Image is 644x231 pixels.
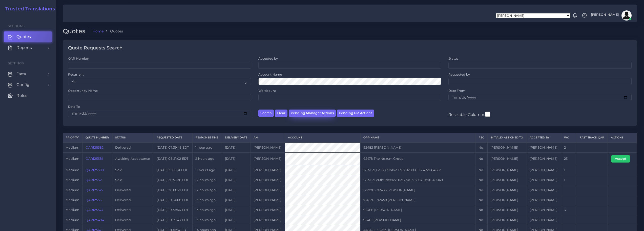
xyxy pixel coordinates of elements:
th: Delivery Date [222,133,251,143]
span: Quotes [16,34,31,40]
span: Data [16,71,26,77]
img: avatar [621,10,632,21]
button: Pending PM Actions [337,110,374,117]
td: [DATE] [222,205,251,215]
td: GTM: d_c6fb0dec1v2 TMG.3493-5067-0378-40048 [360,175,475,185]
td: 12 hours ago [193,185,222,195]
td: [DATE] [222,215,251,225]
td: [DATE] [222,195,251,205]
td: [DATE] 18:59:43 EDT [154,215,193,225]
button: Clear [275,110,287,117]
td: [PERSON_NAME] [487,195,527,205]
td: No [475,215,487,225]
button: Search [258,110,274,117]
td: [DATE] 21:00:31 EDT [154,165,193,175]
td: Delivered [112,205,154,215]
input: Resizable Columns [485,111,490,117]
a: QAR125574 [86,208,103,212]
th: REC [475,133,487,143]
label: Account Name [258,72,282,77]
td: [DATE] [222,165,251,175]
td: [PERSON_NAME] [251,195,285,205]
a: QAR125494 [86,218,104,222]
td: [PERSON_NAME] [527,215,561,225]
td: 1 hour ago [193,143,222,153]
span: medium [66,168,79,172]
td: 2 [561,143,577,153]
label: Status [448,56,458,61]
label: Date To [68,104,80,109]
td: [PERSON_NAME] [487,215,527,225]
td: 11 hours ago [193,165,222,175]
button: Accept [611,155,630,162]
a: QAR125581 [86,157,103,161]
td: [PERSON_NAME] [487,153,527,165]
td: [PERSON_NAME] [251,215,285,225]
td: 92482 [PERSON_NAME] [360,143,475,153]
span: Settings [8,61,24,65]
td: [PERSON_NAME] [487,205,527,215]
th: Actions [608,133,637,143]
td: [DATE] 07:39:45 EDT [154,143,193,153]
th: AM [251,133,285,143]
span: medium [66,208,79,212]
th: Accepted by [527,133,561,143]
td: [PERSON_NAME] [251,165,285,175]
td: [PERSON_NAME] [527,205,561,215]
span: medium [66,178,79,182]
td: 2 hours ago [193,153,222,165]
td: [PERSON_NAME] [527,165,561,175]
td: No [475,165,487,175]
th: Fast Track QAR [577,133,608,143]
label: Wordcount [258,88,276,93]
td: No [475,153,487,165]
td: [PERSON_NAME] [251,143,285,153]
td: 12 hours ago [193,175,222,185]
td: 92478 The Nexum Group [360,153,475,165]
a: Home [93,29,104,34]
span: medium [66,218,79,222]
th: Priority [63,133,82,143]
td: [PERSON_NAME] [527,143,561,153]
td: Sold [112,175,154,185]
td: No [475,185,487,195]
td: Delivered [112,195,154,205]
a: Accept [611,157,634,161]
a: QAR125582 [86,146,103,149]
a: [PERSON_NAME]avatar [588,10,633,21]
td: [PERSON_NAME] [527,195,561,205]
td: [PERSON_NAME] [251,185,285,195]
td: 3 [561,205,577,215]
span: Reports [16,45,32,50]
td: [DATE] 19:54:08 EDT [154,195,193,205]
th: Quote Number [82,133,112,143]
td: 13 hours ago [193,215,222,225]
td: [PERSON_NAME] [527,153,561,165]
td: 92401 [PERSON_NAME] [360,215,475,225]
a: QAR125555 [86,198,103,202]
th: Status [112,133,154,143]
h4: Quote Requests Search [68,45,122,51]
td: Delivered [112,215,154,225]
td: [DATE] 06:21:02 EDT [154,153,193,165]
td: No [475,205,487,215]
td: [PERSON_NAME] [251,153,285,165]
span: medium [66,198,79,202]
li: Quotes [103,29,123,34]
td: 92466 [PERSON_NAME] [360,205,475,215]
td: No [475,195,487,205]
a: Quotes [4,31,52,42]
label: Opportunity Name [68,88,98,93]
td: GTM: d_0e18079b1v2 TMG.9289-6115-4221-64883 [360,165,475,175]
a: QAR125527 [86,188,103,192]
a: QAR125580 [86,168,104,172]
td: [PERSON_NAME] [251,205,285,215]
td: [PERSON_NAME] [487,143,527,153]
td: Awaiting Acceptance [112,153,154,165]
td: [DATE] [222,185,251,195]
td: 13 hours ago [193,195,222,205]
td: Sold [112,165,154,175]
td: [DATE] 19:33:46 EDT [154,205,193,215]
th: Opp Name [360,133,475,143]
th: Response Time [193,133,222,143]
